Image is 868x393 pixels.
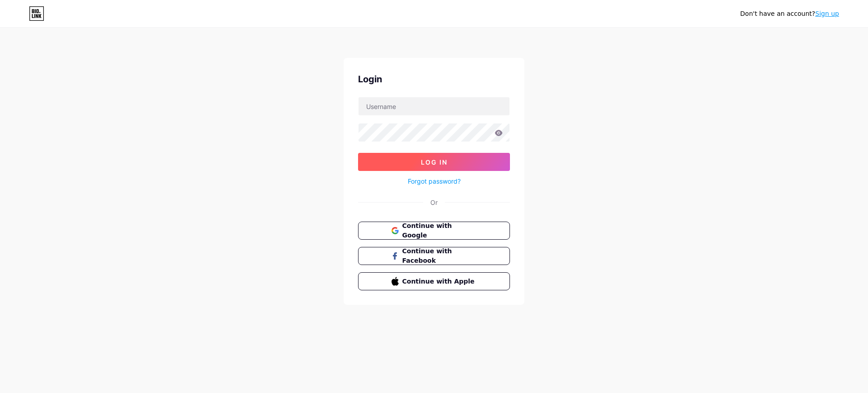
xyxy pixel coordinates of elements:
[402,221,477,240] span: Continue with Google
[402,246,477,265] span: Continue with Facebook
[408,176,461,186] a: Forgot password?
[358,247,510,265] button: Continue with Facebook
[815,10,839,17] a: Sign up
[358,153,510,171] button: Log In
[358,222,510,240] button: Continue with Google
[359,97,509,115] input: Username
[421,158,448,166] span: Log In
[430,198,438,207] div: Or
[740,9,839,19] div: Don't have an account?
[358,72,510,86] div: Login
[402,277,477,286] span: Continue with Apple
[358,272,510,290] button: Continue with Apple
